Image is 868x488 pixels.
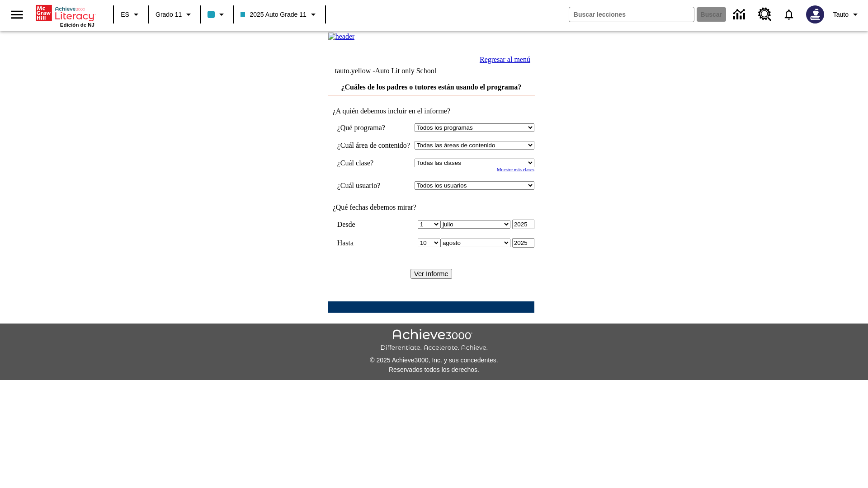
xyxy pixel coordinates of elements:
[830,6,864,23] button: Perfil/Configuración
[375,67,437,75] nobr: Auto Lit only School
[337,181,410,190] td: ¿Cuál usuario?
[833,10,849,19] span: Tauto
[156,10,182,19] span: Grado 11
[204,6,231,23] button: El color de la clase es azul claro. Cambiar el color de la clase.
[337,141,410,149] nobr: ¿Cuál área de contenido?
[497,167,534,172] a: Muestre más clases
[337,238,410,248] td: Hasta
[241,10,306,19] span: 2025 Auto Grade 11
[36,3,94,28] div: Portada
[152,6,198,23] button: Grado: Grado 11, Elige un grado
[237,6,322,23] button: Clase: 2025 Auto Grade 11, Selecciona una clase
[117,6,146,23] button: Lenguaje: ES, Selecciona un idioma
[328,107,534,115] td: ¿A quién debemos incluir en el informe?
[328,203,534,211] td: ¿Qué fechas debemos mirar?
[480,56,530,63] a: Regresar al menú
[728,2,753,27] a: Centro de información
[328,33,355,41] img: header
[4,1,30,28] button: Abrir el menú lateral
[60,22,94,28] span: Edición de NJ
[801,3,830,26] button: Escoja un nuevo avatar
[777,3,801,26] a: Notificaciones
[337,123,410,132] td: ¿Qué programa?
[410,269,452,279] input: Ver Informe
[341,83,521,91] a: ¿Cuáles de los padres o tutores están usando el programa?
[335,67,455,75] td: tauto.yellow -
[337,220,410,229] td: Desde
[337,159,410,167] td: ¿Cuál clase?
[753,2,777,27] a: Centro de recursos, Se abrirá en una pestaña nueva.
[121,10,129,19] span: ES
[806,5,824,23] img: Avatar
[569,7,694,22] input: Buscar campo
[380,329,488,352] img: Achieve3000 Differentiate Accelerate Achieve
